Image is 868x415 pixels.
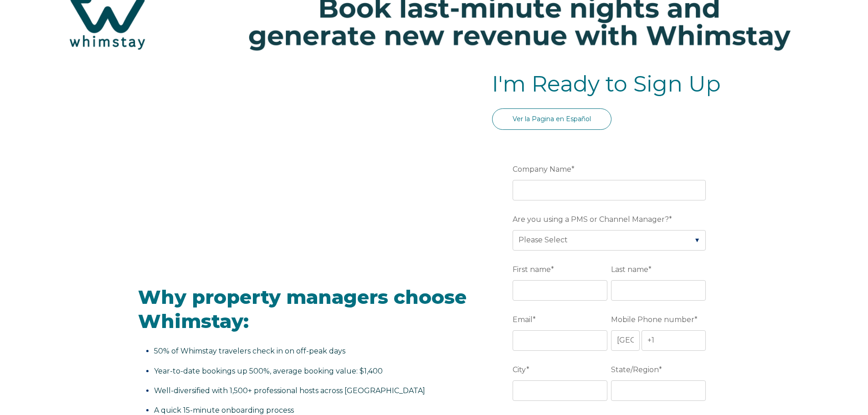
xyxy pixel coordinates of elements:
[513,363,526,377] span: City
[154,406,294,415] span: A quick 15-minute onboarding process
[611,363,659,377] span: State/Region
[513,313,533,327] span: Email
[492,71,721,97] span: I'm Ready to Sign Up
[154,386,425,395] span: Well-diversified with 1,500+ professional hosts across [GEOGRAPHIC_DATA]
[513,162,571,176] span: Company Name
[138,285,467,333] span: Why property managers choose Whimstay:
[492,108,611,130] a: Ver la Pagina en Español
[611,262,648,277] span: Last name
[513,262,551,277] span: First name
[154,367,383,375] span: Year-to-date bookings up 500%, average booking value: $1,400
[154,347,345,355] span: 50% of Whimstay travelers check in on off-peak days
[513,212,669,226] span: Are you using a PMS or Channel Manager?
[611,313,694,327] span: Mobile Phone number
[138,70,477,272] iframe: undefined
